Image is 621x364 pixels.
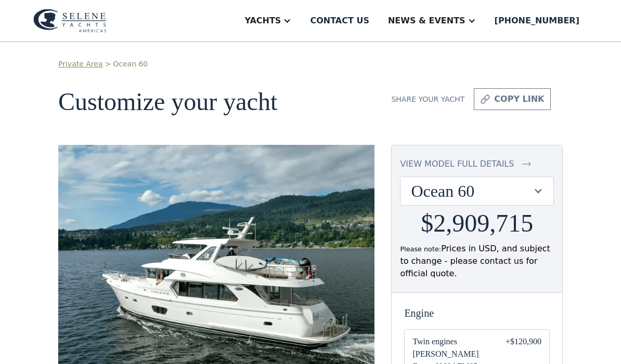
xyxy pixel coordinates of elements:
a: Private Area [58,59,102,70]
div: Yachts [244,15,281,27]
a: copy link [474,88,551,110]
div: Engine [404,305,550,321]
h1: Customize your yacht [58,88,374,116]
div: Share your yacht [391,94,464,105]
div: Contact us [310,15,369,27]
div: copy link [494,93,544,105]
div: [PHONE_NUMBER] [495,15,579,27]
img: icon [481,93,490,105]
div: Prices in USD, and subject to change - please contact us for official quote. [400,242,554,280]
h2: $2,909,715 [421,210,533,237]
div: Ocean 60 [400,177,553,205]
img: icon [522,158,531,170]
div: News & EVENTS [388,15,465,27]
div: view model full details [400,158,514,170]
div: Ocean 60 [411,181,533,201]
a: Ocean 60 [113,59,148,70]
span: Please note: [400,245,441,253]
a: view model full details [400,158,554,170]
img: logo [33,9,107,33]
div: > [105,59,111,70]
